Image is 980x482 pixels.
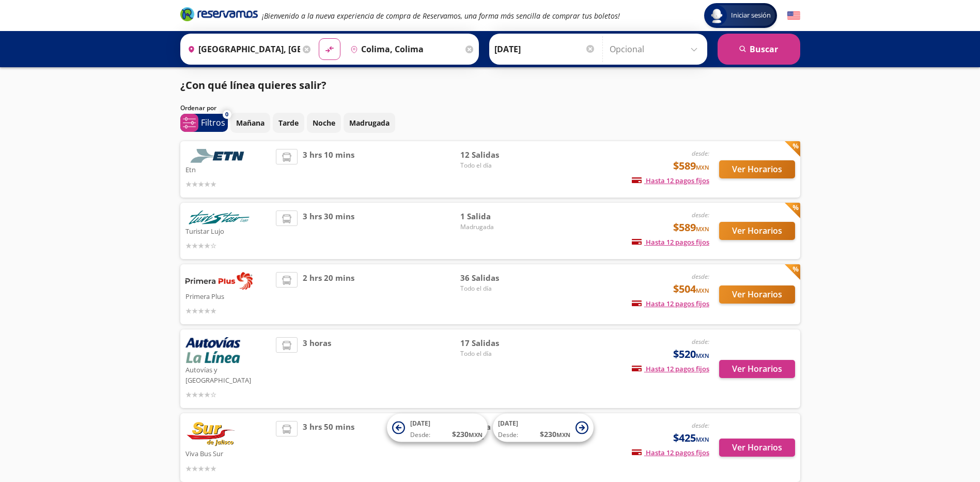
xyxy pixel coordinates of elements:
[180,6,258,25] a: Brand Logo
[180,103,216,113] p: Ordenar por
[692,149,709,158] em: desde:
[696,225,709,233] small: MXN
[727,10,775,21] span: Iniciar sesión
[303,272,354,317] span: 2 hrs 20 mins
[719,160,795,178] button: Ver Horarios
[460,349,533,358] span: Todo el día
[185,290,271,302] p: Primera Plus
[632,176,709,185] span: Hasta 12 pagos fijos
[346,36,463,62] input: Buscar Destino
[673,158,709,174] span: $589
[673,281,709,297] span: $504
[460,210,533,222] span: 1 Salida
[460,337,533,349] span: 17 Salidas
[460,272,533,284] span: 36 Salidas
[673,347,709,362] span: $520
[185,421,236,447] img: Viva Bus Sur
[719,285,795,304] button: Ver Horarios
[469,431,483,439] small: MXN
[225,110,228,119] span: 0
[696,352,709,359] small: MXN
[696,435,709,443] small: MXN
[610,36,702,62] input: Opcional
[303,210,354,251] span: 3 hrs 30 mins
[673,430,709,446] span: $425
[692,421,709,430] em: desde:
[185,447,271,459] p: Viva Bus Sur
[230,113,270,133] button: Mañana
[498,419,518,428] span: [DATE]
[349,117,390,128] p: Madrugada
[303,337,331,400] span: 3 horas
[185,272,253,290] img: Primera Plus
[632,364,709,373] span: Hasta 12 pagos fijos
[183,36,300,62] input: Buscar Origen
[540,429,570,440] span: $ 230
[307,113,341,133] button: Noche
[410,419,430,428] span: [DATE]
[452,429,483,440] span: $ 230
[262,11,620,21] em: ¡Bienvenido a la nueva experiencia de compra de Reservamos, una forma más sencilla de comprar tus...
[498,430,518,440] span: Desde:
[494,36,596,62] input: Elegir Fecha
[180,6,258,22] i: Brand Logo
[692,337,709,346] em: desde:
[696,163,709,171] small: MXN
[278,117,299,128] p: Tarde
[185,337,240,363] img: Autovías y La Línea
[387,414,488,442] button: [DATE]Desde:$230MXN
[632,448,709,457] span: Hasta 12 pagos fijos
[787,9,800,22] button: English
[632,237,709,247] span: Hasta 12 pagos fijos
[632,299,709,308] span: Hasta 12 pagos fijos
[180,114,228,132] button: 0Filtros
[673,220,709,235] span: $589
[493,414,594,442] button: [DATE]Desde:$230MXN
[185,363,271,385] p: Autovías y [GEOGRAPHIC_DATA]
[201,116,225,129] p: Filtros
[185,163,271,175] p: Etn
[344,113,395,133] button: Madrugada
[719,439,795,457] button: Ver Horarios
[696,287,709,294] small: MXN
[460,222,533,232] span: Madrugada
[180,78,326,93] p: ¿Con qué línea quieres salir?
[719,360,795,378] button: Ver Horarios
[273,113,304,133] button: Tarde
[718,34,800,65] button: Buscar
[556,431,570,439] small: MXN
[303,421,354,474] span: 3 hrs 50 mins
[460,161,533,170] span: Todo el día
[303,149,354,190] span: 3 hrs 10 mins
[692,210,709,219] em: desde:
[313,117,335,128] p: Noche
[236,117,265,128] p: Mañana
[460,149,533,161] span: 12 Salidas
[692,272,709,281] em: desde:
[185,149,253,163] img: Etn
[185,224,271,237] p: Turistar Lujo
[410,430,430,440] span: Desde:
[719,222,795,240] button: Ver Horarios
[185,210,253,224] img: Turistar Lujo
[460,284,533,293] span: Todo el día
